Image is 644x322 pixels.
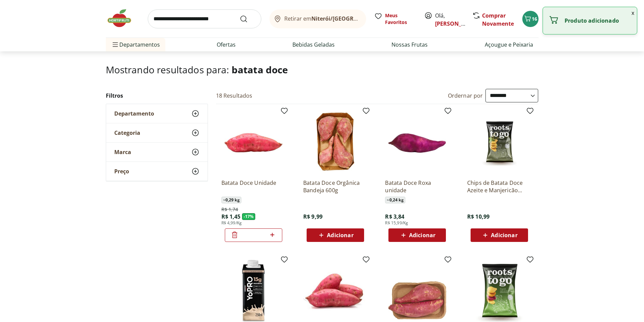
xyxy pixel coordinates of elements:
[385,220,408,226] span: R$ 15,99/Kg
[409,232,435,238] span: Adicionar
[221,220,242,226] span: R$ 4,99/Kg
[385,12,416,26] span: Meus Favoritos
[216,92,253,99] h2: 18 Resultados
[106,162,208,181] button: Preço
[106,89,208,102] h2: Filtros
[284,16,359,22] span: Retirar em
[388,228,446,242] button: Adicionar
[106,123,208,142] button: Categoria
[491,232,517,238] span: Adicionar
[221,109,286,174] img: Batata Doce Unidade
[385,109,449,174] img: Batata Doce Roxa unidade
[532,16,537,22] span: 16
[221,197,241,203] span: ~ 0,29 kg
[269,9,366,28] button: Retirar emNiterói/[GEOGRAPHIC_DATA]
[435,11,465,28] span: Olá,
[467,213,490,220] span: R$ 10,99
[522,11,539,27] button: Carrinho
[114,129,140,136] span: Categoria
[391,41,428,49] a: Nossas Frutas
[385,179,449,194] a: Batata Doce Roxa unidade
[629,7,637,19] button: Fechar notificação
[385,213,404,220] span: R$ 3,84
[221,179,286,194] a: Batata Doce Unidade
[111,36,119,53] button: Menu
[217,41,236,49] a: Ofertas
[471,228,528,242] button: Adicionar
[232,63,288,76] span: batata doce
[485,41,533,49] a: Açougue e Peixaria
[482,12,514,27] a: Comprar Novamente
[106,104,208,123] button: Departamento
[385,197,405,203] span: ~ 0,24 kg
[311,15,388,22] b: Niterói/[GEOGRAPHIC_DATA]
[114,168,129,175] span: Preço
[292,41,335,49] a: Bebidas Geladas
[327,232,353,238] span: Adicionar
[221,206,238,213] span: R$ 1,74
[303,179,367,194] a: Batata Doce Orgânica Bandeja 600g
[307,228,364,242] button: Adicionar
[106,143,208,162] button: Marca
[114,149,131,155] span: Marca
[467,109,531,174] img: Chips de Batata Doce Azeite e Manjericão Roots to Go 45g
[374,12,416,26] a: Meus Favoritos
[221,213,241,220] span: R$ 1,45
[106,8,140,28] img: Hortifruti
[111,36,160,53] span: Departamentos
[435,20,479,27] a: [PERSON_NAME]
[448,92,483,99] label: Ordernar por
[303,213,323,220] span: R$ 9,99
[240,15,256,23] button: Submit Search
[467,179,531,194] a: Chips de Batata Doce Azeite e Manjericão Roots to Go 45g
[148,9,261,28] input: search
[242,213,256,220] span: - 17 %
[106,64,539,75] h1: Mostrando resultados para:
[565,17,631,24] p: Produto adicionado
[303,109,367,174] img: Batata Doce Orgânica Bandeja 600g
[114,110,154,117] span: Departamento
